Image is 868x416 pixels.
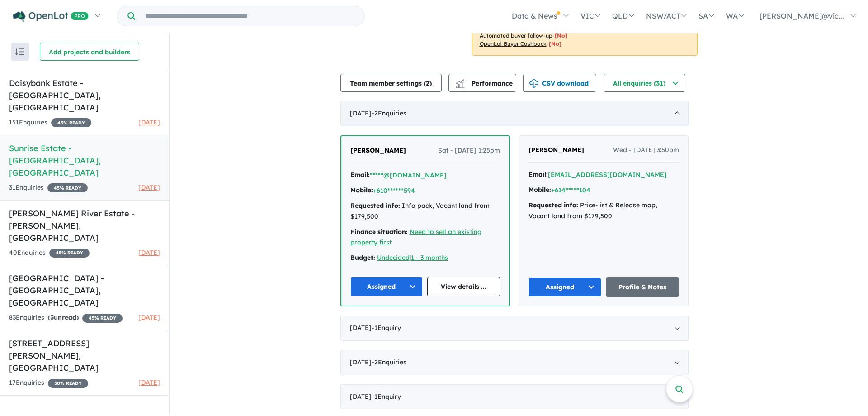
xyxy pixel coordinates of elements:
[548,170,667,180] button: [EMAIL_ADDRESS][DOMAIN_NAME]
[377,253,410,262] a: Undecided
[9,117,91,128] div: 151 Enquir ies
[350,277,423,296] button: Assigned
[340,384,689,410] div: [DATE]
[555,32,567,39] span: [No]
[137,6,363,26] input: Try estate name, suburb, builder or developer
[604,74,685,92] button: All enquiries (31)
[528,200,679,222] div: Price-list & Release map, Vacant land from $179,500
[372,324,401,332] span: - 1 Enquir y
[528,186,551,194] strong: Mobile:
[13,11,89,22] img: Openlot PRO Logo White
[9,77,160,114] h5: Daisybank Estate - [GEOGRAPHIC_DATA] , [GEOGRAPHIC_DATA]
[350,253,500,263] div: |
[350,201,400,210] strong: Requested info:
[340,316,689,341] div: [DATE]
[48,379,88,388] span: 30 % READY
[350,145,406,156] a: [PERSON_NAME]
[759,11,844,20] span: [PERSON_NAME]@vic...
[529,79,538,88] img: download icon
[528,146,584,154] span: [PERSON_NAME]
[138,183,160,191] span: [DATE]
[456,79,464,84] img: line-chart.svg
[350,201,500,222] div: Info pack, Vacant land from $179,500
[51,118,91,127] span: 45 % READY
[9,337,160,374] h5: [STREET_ADDRESS][PERSON_NAME] , [GEOGRAPHIC_DATA]
[448,74,516,92] button: Performance
[457,79,513,87] span: Performance
[350,186,373,194] strong: Mobile:
[523,74,596,92] button: CSV download
[350,171,370,179] strong: Email:
[138,313,160,321] span: [DATE]
[427,277,500,296] a: View details ...
[426,79,429,87] span: 2
[340,74,442,92] button: Team member settings (2)
[613,145,679,156] span: Wed - [DATE] 3:50pm
[350,253,375,262] strong: Budget:
[9,248,90,258] div: 40 Enquir ies
[82,314,123,323] span: 45 % READY
[480,32,552,39] u: Automated buyer follow-up
[456,82,465,88] img: bar-chart.svg
[48,313,79,321] strong: ( unread)
[40,43,139,61] button: Add projects and builders
[350,146,406,154] span: [PERSON_NAME]
[9,142,160,179] h5: Sunrise Estate - [GEOGRAPHIC_DATA] , [GEOGRAPHIC_DATA]
[528,201,578,209] strong: Requested info:
[9,182,88,193] div: 31 Enquir ies
[9,312,123,323] div: 83 Enquir ies
[528,170,548,178] strong: Email:
[49,249,90,258] span: 45 % READY
[528,277,602,297] button: Assigned
[47,183,88,192] span: 45 % READY
[549,40,561,47] span: [No]
[528,145,584,156] a: [PERSON_NAME]
[372,358,406,366] span: - 2 Enquir ies
[350,228,481,247] a: Need to sell an existing property first
[372,392,401,401] span: - 1 Enquir y
[438,145,500,156] span: Sat - [DATE] 1:25pm
[138,249,160,257] span: [DATE]
[15,48,24,55] img: sort.svg
[138,118,160,126] span: [DATE]
[372,109,406,117] span: - 2 Enquir ies
[411,253,448,262] a: 1 - 3 months
[340,101,689,126] div: [DATE]
[9,272,160,309] h5: [GEOGRAPHIC_DATA] - [GEOGRAPHIC_DATA] , [GEOGRAPHIC_DATA]
[480,40,547,47] u: OpenLot Buyer Cashback
[606,277,679,297] a: Profile & Notes
[340,350,689,375] div: [DATE]
[50,313,54,321] span: 3
[350,228,408,236] strong: Finance situation:
[138,378,160,387] span: [DATE]
[9,378,88,388] div: 17 Enquir ies
[9,207,160,244] h5: [PERSON_NAME] River Estate - [PERSON_NAME] , [GEOGRAPHIC_DATA]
